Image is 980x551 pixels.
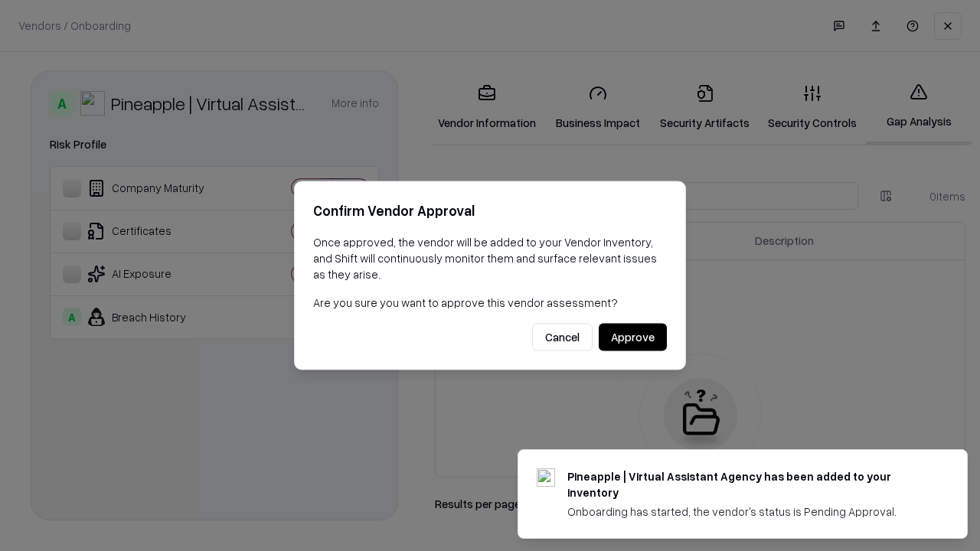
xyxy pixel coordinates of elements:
[313,234,667,282] p: Once approved, the vendor will be added to your Vendor Inventory, and Shift will continuously mon...
[313,200,667,222] h2: Confirm Vendor Approval
[537,468,555,487] img: trypineapple.com
[532,324,593,351] button: Cancel
[567,468,930,500] div: Pineapple | Virtual Assistant Agency has been added to your inventory
[313,295,667,311] p: Are you sure you want to approve this vendor assessment?
[599,324,667,351] button: Approve
[567,504,930,520] div: Onboarding has started, the vendor's status is Pending Approval.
